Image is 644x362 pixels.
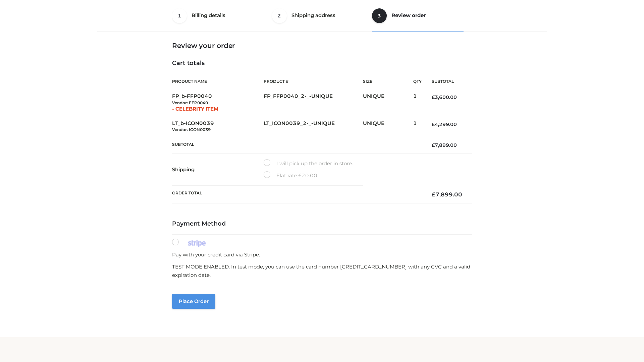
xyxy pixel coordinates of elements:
th: Product Name [172,74,264,89]
th: Subtotal [172,137,422,154]
span: £ [432,142,435,148]
p: TEST MODE ENABLED. In test mode, you can use the card number [CREDIT_CARD_NUMBER] with any CVC an... [172,262,472,280]
th: Shipping [172,154,264,186]
th: Qty [413,74,422,89]
span: - CELEBRITY ITEM [172,106,218,112]
td: UNIQUE [363,116,413,137]
small: Vendor: ICON0039 [172,127,211,132]
span: £ [432,191,435,198]
p: Pay with your credit card via Stripe. [172,250,472,259]
h3: Review your order [172,42,472,50]
bdi: 7,899.00 [432,191,462,198]
th: Size [363,74,410,89]
span: £ [432,94,435,100]
th: Product # [264,74,363,89]
h4: Payment Method [172,220,472,228]
td: 1 [413,89,422,116]
th: Order Total [172,186,422,203]
td: FP_FFP0040_2-_-UNIQUE [264,89,363,116]
bdi: 20.00 [298,172,317,179]
button: Place order [172,294,215,309]
th: Subtotal [422,74,472,89]
bdi: 3,600.00 [432,94,457,100]
td: LT_ICON0039_2-_-UNIQUE [264,116,363,137]
td: UNIQUE [363,89,413,116]
label: Flat rate: [264,171,317,180]
td: FP_b-FFP0040 [172,89,264,116]
bdi: 7,899.00 [432,142,457,148]
bdi: 4,299.00 [432,121,457,127]
label: I will pick up the order in store. [264,159,353,168]
span: £ [432,121,435,127]
td: LT_b-ICON0039 [172,116,264,137]
small: Vendor: FFP0040 [172,100,208,105]
td: 1 [413,116,422,137]
h4: Cart totals [172,60,472,67]
span: £ [298,172,302,179]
